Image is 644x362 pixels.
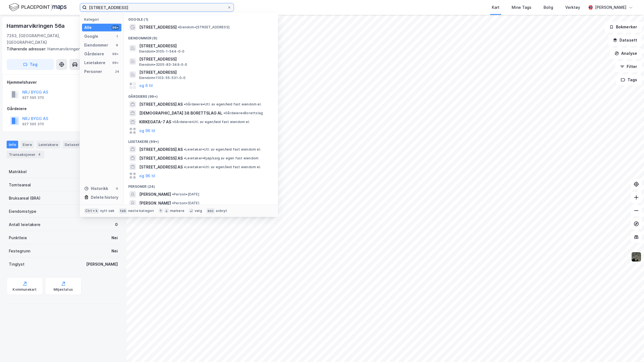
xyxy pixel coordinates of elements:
div: Kommunekart [13,287,37,292]
div: Eiendommer [84,42,108,48]
div: Gårdeiere [7,105,120,112]
button: Filter [615,61,642,72]
button: Tag [7,59,54,70]
div: Kontrollprogram for chat [616,336,644,362]
span: • [172,192,174,196]
div: Leietakere (99+) [124,135,278,145]
div: tab [119,208,127,214]
div: Eiendomstype [9,208,36,215]
span: • [178,25,179,29]
div: Bruksareal (BRA) [9,195,40,202]
div: 99+ [111,25,119,30]
div: Kategori [84,17,121,21]
input: Søk på adresse, matrikkel, gårdeiere, leietakere eller personer [87,3,227,12]
div: 0 [115,221,118,228]
div: avbryt [216,209,227,213]
span: [PERSON_NAME] [139,200,171,206]
span: • [184,147,185,151]
div: Historikk [84,185,108,192]
div: Matrikkel [9,168,27,175]
div: Nei [111,248,118,254]
span: Leietaker • Utl. av egen/leid fast eiendom el. [184,165,261,169]
span: • [223,111,225,115]
div: 99+ [111,52,119,56]
div: Punktleie [9,235,27,241]
span: [STREET_ADDRESS] [139,24,177,31]
div: nytt søk [100,209,115,213]
span: Leietaker • Utl. av egen/leid fast eiendom el. [184,147,261,152]
div: markere [170,209,184,213]
span: [PERSON_NAME] [139,191,171,198]
span: [STREET_ADDRESS] AS [139,101,183,108]
div: Bolig [544,4,553,11]
div: Hjemmelshaver [7,79,120,86]
div: Kart [492,4,500,11]
div: Personer [84,68,102,75]
div: 927 595 370 [22,122,44,126]
button: og 6 til [139,82,153,89]
div: Antall leietakere [9,221,40,228]
div: Nei [111,235,118,241]
button: og 96 til [139,172,155,179]
div: Gårdeiere (99+) [124,90,278,100]
span: • [184,165,185,169]
span: Person • [DATE] [172,192,199,197]
div: esc [206,208,215,214]
div: Tinglyst [9,261,24,268]
div: neste kategori [128,209,154,213]
img: logo.f888ab2527a4732fd821a326f86c7f29.svg [9,2,67,12]
div: Miljøstatus [54,287,73,292]
button: og 96 til [139,127,155,134]
div: Eiere [20,141,34,148]
div: [PERSON_NAME] [86,261,118,268]
div: 24 [115,69,119,74]
div: [PERSON_NAME] [595,4,626,11]
span: Eiendom • 3105-1-544-0-0 [139,49,184,54]
div: Tomteareal [9,182,31,188]
div: Hammarvikringen 56a [7,21,66,30]
div: Eiendommer (9) [124,32,278,42]
span: Leietaker • Kjøp/salg av egen fast eiendom [184,156,258,160]
div: Leietakere [36,141,60,148]
div: Leietakere [84,59,105,66]
div: Ctrl + k [84,208,99,214]
span: • [184,156,185,160]
div: 0 [115,186,119,191]
span: [STREET_ADDRESS] AS [139,164,183,170]
button: Datasett [608,35,642,46]
span: Gårdeiere • Utl. av egen/leid fast eiendom el. [184,102,261,107]
div: Google [84,33,98,40]
span: Tilhørende adresser: [7,47,47,51]
div: 9 [115,43,119,47]
div: Verktøy [565,4,580,11]
iframe: Chat Widget [616,336,644,362]
div: 4 [37,152,42,157]
div: 7263, [GEOGRAPHIC_DATA], [GEOGRAPHIC_DATA] [7,32,98,46]
span: [STREET_ADDRESS] [139,69,271,76]
div: Personer (24) [124,180,278,190]
span: • [172,120,174,124]
span: [STREET_ADDRESS] [139,43,271,49]
span: Eiendom • 1103-55-531-0-0 [139,76,186,80]
button: Tags [616,74,642,85]
span: Gårdeiere • Borettslag [223,111,263,115]
div: Mine Tags [512,4,531,11]
div: Festegrunn [9,248,30,254]
div: Transaksjoner [7,151,44,158]
span: [STREET_ADDRESS] AS [139,155,183,162]
span: Eiendom • [STREET_ADDRESS] [178,25,230,29]
span: [STREET_ADDRESS] [139,56,271,62]
div: 99+ [111,61,119,65]
div: Datasett [62,141,83,148]
div: Info [7,141,18,148]
span: [DEMOGRAPHIC_DATA] 38 BORETTSLAG AL [139,110,222,116]
div: Hammarvikringen 56b [7,46,116,52]
span: Gårdeiere • Utl. av egen/leid fast eiendom el. [172,120,250,124]
div: velg [195,209,202,213]
button: Analyse [610,48,642,59]
span: Person • [DATE] [172,201,199,205]
div: 1 [115,34,119,39]
span: KIRKEGATA-7 AS [139,119,171,125]
span: • [172,201,174,205]
span: Eiendom • 3205-83-349-0-0 [139,62,187,67]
